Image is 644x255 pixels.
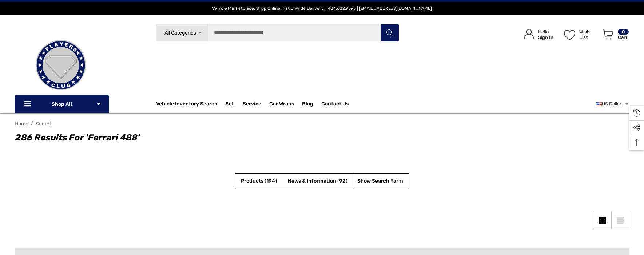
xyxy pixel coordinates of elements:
h1: 286 results for 'ferrari 488' [15,131,509,144]
a: Blog [302,101,313,109]
svg: Wish List [564,30,575,40]
svg: Recently Viewed [633,109,640,117]
svg: Icon Arrow Down [96,101,101,107]
p: Cart [618,35,629,40]
p: Shop All [15,95,109,113]
a: All Categories Icon Arrow Down Icon Arrow Up [155,24,208,42]
p: Sign In [538,35,553,40]
a: Service [243,101,261,109]
a: Contact Us [321,101,349,109]
svg: Review Your Cart [603,29,613,40]
a: Grid View [593,211,611,229]
a: Sell [226,97,243,111]
span: Products (194) [241,178,277,184]
a: Cart with 0 items [599,22,629,50]
span: Car Wraps [269,101,294,109]
a: Wish List Wish List [561,22,599,47]
span: Vehicle Marketplace. Shop Online. Nationwide Delivery. | 404.602.9593 | [EMAIL_ADDRESS][DOMAIN_NAME] [212,6,432,11]
button: Search [381,24,399,42]
a: List View [611,211,629,229]
svg: Icon Line [23,100,33,108]
a: USD [596,97,629,111]
span: Sell [226,101,235,109]
p: Hello [538,29,553,35]
svg: Social Media [633,124,640,131]
svg: Icon User Account [524,29,534,39]
a: Vehicle Inventory Search [156,101,218,109]
p: Wish List [579,29,599,40]
a: Sign in [516,22,557,47]
a: Show Search Form [357,177,403,186]
nav: Breadcrumb [15,117,629,130]
span: News & Information (92) [288,178,347,184]
p: 0 [618,29,629,35]
img: Players Club | Cars For Sale [24,29,97,101]
a: Search [36,121,53,127]
a: Home [15,121,28,127]
span: All Categories [164,30,196,36]
svg: Icon Arrow Down [197,30,203,36]
svg: Top [629,139,644,146]
a: Car Wraps [269,97,302,111]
